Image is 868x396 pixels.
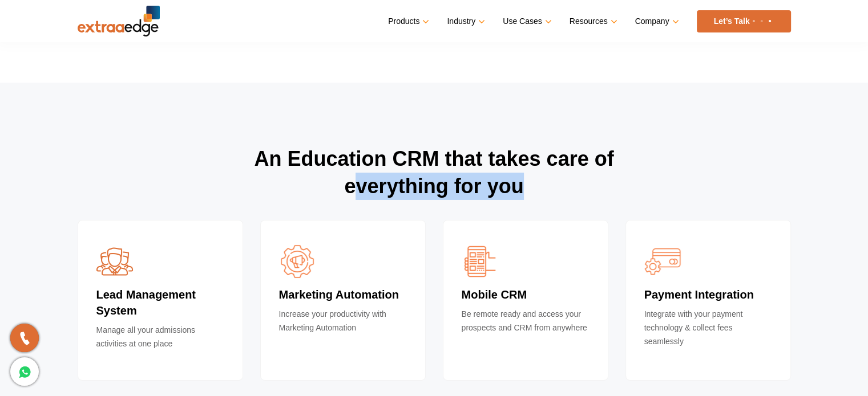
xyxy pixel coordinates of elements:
[462,307,590,341] p: Be remote ready and access your prospects and CRM from anywhere
[96,323,224,357] p: Manage all your admissions activities at one place
[78,145,791,220] h2: An Education CRM that takes care of everything for you
[570,13,615,30] a: Resources
[447,13,483,30] a: Industry
[697,10,791,32] a: Let’s Talk
[96,287,224,323] h4: Lead Management System
[644,287,772,307] h4: Payment Integration
[279,287,407,307] h4: Marketing Automation
[388,13,427,30] a: Products
[635,13,677,30] a: Company
[503,13,549,30] a: Use Cases
[644,307,772,355] p: Integrate with your payment technology & collect fees seamlessly
[462,287,590,307] h4: Mobile CRM
[279,307,407,341] p: Increase your productivity with Marketing Automation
